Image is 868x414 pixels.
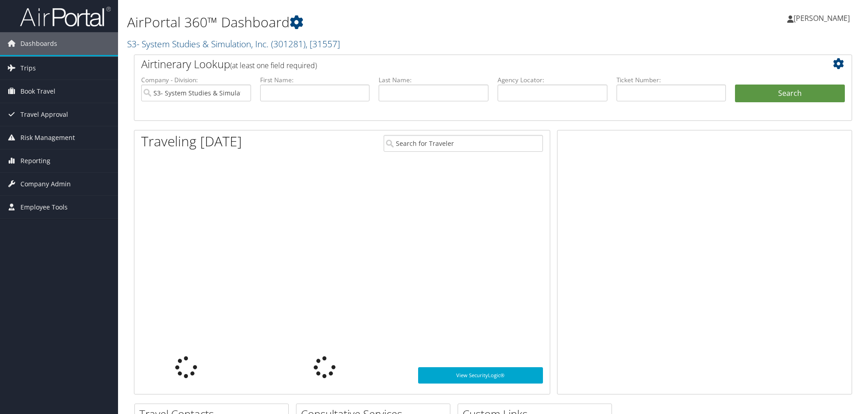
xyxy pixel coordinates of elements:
[794,13,850,23] span: [PERSON_NAME]
[260,75,370,85] label: First Name:
[141,75,251,85] label: Company - Division:
[141,132,242,151] h1: Traveling [DATE]
[306,38,340,50] span: , [ 31557 ]
[271,38,306,50] span: ( 301281 )
[616,75,726,85] label: Ticket Number:
[141,56,785,72] h2: Airtinerary Lookup
[384,135,543,152] input: Search for Traveler
[20,80,55,103] span: Book Travel
[735,85,845,103] button: Search
[20,196,68,219] span: Employee Tools
[20,173,71,195] span: Company Admin
[498,75,607,85] label: Agency Locator:
[20,6,111,27] img: airportal-logo.png
[20,32,57,55] span: Dashboards
[20,150,50,172] span: Reporting
[20,57,36,80] span: Trips
[127,38,340,50] a: S3- System Studies & Simulation, Inc.
[127,13,615,32] h1: AirPortal 360™ Dashboard
[418,367,543,384] a: View SecurityLogic®
[230,60,317,70] span: (at least one field required)
[20,103,68,126] span: Travel Approval
[379,75,488,85] label: Last Name:
[20,126,75,149] span: Risk Management
[787,5,859,32] a: [PERSON_NAME]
